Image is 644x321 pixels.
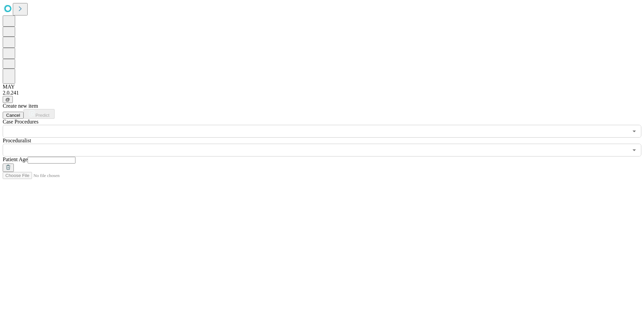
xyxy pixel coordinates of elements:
button: Cancel [3,112,24,119]
span: Patient Age [3,156,28,162]
div: MAY [3,84,641,90]
span: Scheduled Procedure [3,119,38,124]
div: 2.0.241 [3,90,641,96]
span: Create new item [3,103,38,109]
span: @ [5,97,10,102]
button: Open [630,145,639,155]
button: Predict [24,109,55,119]
button: @ [3,96,13,103]
span: Predict [35,113,49,118]
button: Open [630,127,639,136]
span: Cancel [6,113,20,118]
span: Proceduralist [3,138,31,143]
